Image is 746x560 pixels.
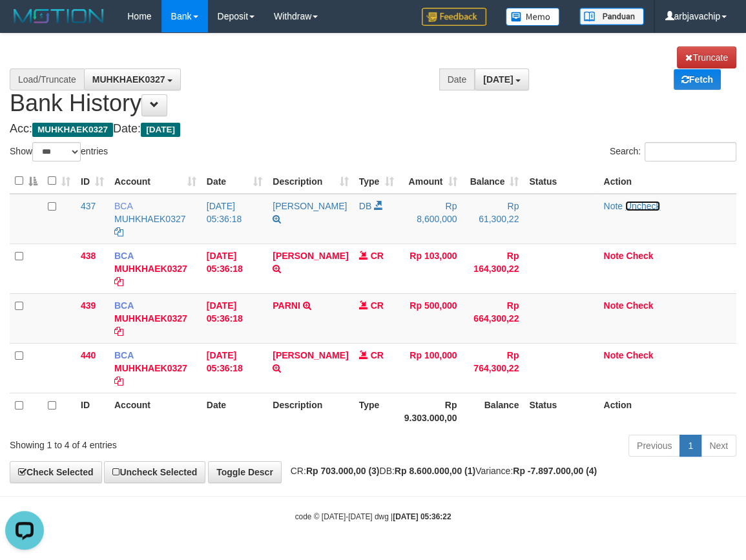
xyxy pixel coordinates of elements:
[513,466,597,476] strong: Rp -7.897.000,00 (4)
[81,350,96,360] span: 440
[626,251,653,261] a: Check
[306,466,380,476] strong: Rp 703.000,00 (3)
[267,169,353,194] th: Description: activate to sort column ascending
[462,393,524,430] th: Balance
[603,300,623,311] a: Note
[202,169,267,194] th: Date: activate to sort column ascending
[701,435,736,457] a: Next
[81,300,96,311] span: 439
[104,461,205,483] a: Uncheck Selected
[399,393,462,430] th: Rp 9.303.000,00
[114,276,123,287] a: Copy MUHKHAEK0327 to clipboard
[202,244,267,293] td: [DATE] 05:36:18
[399,293,462,343] td: Rp 500,000
[399,343,462,393] td: Rp 100,000
[5,5,44,44] button: Open LiveChat chat widget
[32,142,81,161] select: Showentries
[202,393,267,430] th: Date
[114,350,134,360] span: BCA
[579,8,644,25] img: panduan.png
[10,47,736,116] h1: Bank History
[598,393,736,430] th: Action
[114,201,132,211] span: BCA
[628,435,680,457] a: Previous
[371,300,384,311] span: CR
[354,393,399,430] th: Type
[202,343,267,393] td: [DATE] 05:36:18
[462,194,524,244] td: Rp 61,300,22
[462,244,524,293] td: Rp 164,300,22
[603,350,623,360] a: Note
[626,350,653,360] a: Check
[284,466,597,476] span: CR: DB: Variance:
[506,8,560,26] img: Button%20Memo.svg
[524,393,598,430] th: Status
[10,6,108,26] img: MOTION_logo.png
[114,326,123,337] a: Copy MUHKHAEK0327 to clipboard
[399,194,462,244] td: Rp 8,600,000
[10,123,736,136] h4: Acc: Date:
[371,350,384,360] span: CR
[674,69,721,90] a: Fetch
[202,194,267,244] td: [DATE] 05:36:18
[10,433,301,451] div: Showing 1 to 4 of 4 entries
[273,201,347,211] a: [PERSON_NAME]
[273,350,348,360] a: [PERSON_NAME]
[273,300,300,311] a: PARNI
[273,251,348,261] a: [PERSON_NAME]
[10,461,102,483] a: Check Selected
[10,169,43,194] th: : activate to sort column descending
[626,300,653,311] a: Check
[462,169,524,194] th: Balance: activate to sort column ascending
[475,68,529,90] button: [DATE]
[422,8,486,26] img: Feedback.jpg
[371,251,384,261] span: CR
[462,343,524,393] td: Rp 764,300,22
[114,264,187,274] a: MUHKHAEK0327
[399,244,462,293] td: Rp 103,000
[483,74,513,85] span: [DATE]
[109,169,202,194] th: Account: activate to sort column ascending
[679,435,701,457] a: 1
[81,201,96,211] span: 437
[114,214,186,224] a: MUHKHAEK0327
[114,251,134,261] span: BCA
[32,123,113,137] span: MUHKHAEK0327
[598,169,736,194] th: Action
[10,68,84,90] div: Load/Truncate
[109,393,202,430] th: Account
[645,142,736,161] input: Search:
[114,376,123,386] a: Copy MUHKHAEK0327 to clipboard
[603,201,623,211] a: Note
[354,169,399,194] th: Type: activate to sort column ascending
[202,293,267,343] td: [DATE] 05:36:18
[114,313,187,324] a: MUHKHAEK0327
[84,68,181,90] button: MUHKHAEK0327
[208,461,282,483] a: Toggle Descr
[114,363,187,373] a: MUHKHAEK0327
[395,466,475,476] strong: Rp 8.600.000,00 (1)
[114,300,134,311] span: BCA
[625,201,660,211] a: Uncheck
[295,512,451,521] small: code © [DATE]-[DATE] dwg |
[267,393,353,430] th: Description
[524,169,598,194] th: Status
[10,142,108,161] label: Show entries
[141,123,180,137] span: [DATE]
[43,169,76,194] th: : activate to sort column ascending
[610,142,736,161] label: Search:
[76,393,109,430] th: ID
[462,293,524,343] td: Rp 664,300,22
[114,227,123,237] a: Copy MUHKHAEK0327 to clipboard
[359,201,371,211] span: DB
[92,74,165,85] span: MUHKHAEK0327
[393,512,451,521] strong: [DATE] 05:36:22
[677,47,736,68] a: Truncate
[76,169,109,194] th: ID: activate to sort column ascending
[81,251,96,261] span: 438
[439,68,475,90] div: Date
[399,169,462,194] th: Amount: activate to sort column ascending
[603,251,623,261] a: Note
